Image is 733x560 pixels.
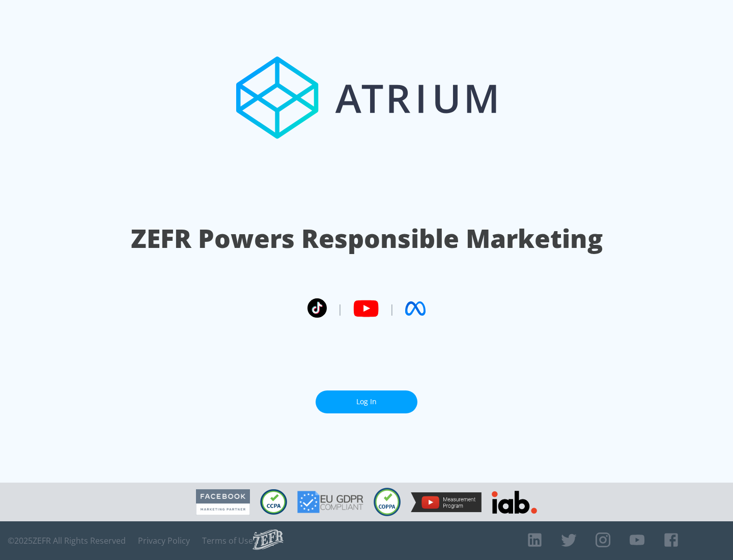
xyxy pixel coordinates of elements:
img: COPPA Compliant [374,488,401,516]
a: Privacy Policy [138,536,190,546]
span: | [389,301,395,316]
a: Terms of Use [202,536,253,546]
a: Log In [316,390,417,413]
img: YouTube Measurement Program [411,492,482,512]
img: IAB [492,491,537,514]
img: CCPA Compliant [260,489,287,515]
h1: ZEFR Powers Responsible Marketing [131,221,603,256]
span: © 2025 ZEFR All Rights Reserved [8,536,126,546]
span: | [337,301,343,316]
img: GDPR Compliant [297,491,363,513]
img: Facebook Marketing Partner [196,489,250,515]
